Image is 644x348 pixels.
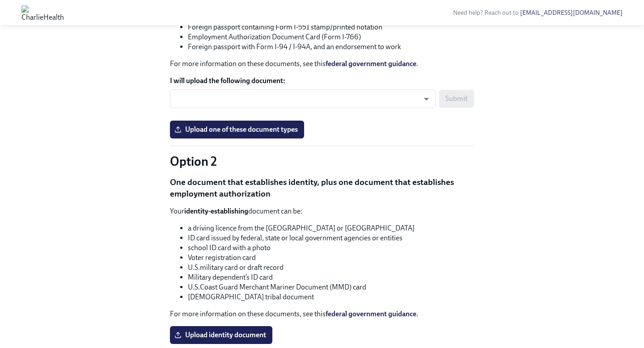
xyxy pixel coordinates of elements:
[188,32,474,42] li: Employment Authorization Document Card (Form I-766)
[326,310,416,318] a: federal government guidance
[188,273,474,282] li: Military dependent’s ID card
[176,125,298,134] span: Upload one of these document types
[188,243,474,253] li: school ID card with a photo
[188,22,474,32] li: Foreign passport containing Form I-551 stamp/printed notation
[326,59,416,68] a: federal government guidance
[176,331,266,340] span: Upload identity document
[188,42,474,52] li: Foreign passport with Form I-94 / I-94A, and an endorsement to work
[184,207,248,215] strong: identity-establishing
[170,153,474,169] p: Option 2
[188,233,474,243] li: ID card issued by federal, state or local government agencies or entities
[170,89,436,108] div: ​
[453,9,623,17] span: Need help? Reach out to
[520,9,623,17] a: [EMAIL_ADDRESS][DOMAIN_NAME]
[21,5,64,20] img: CharlieHealth
[170,59,474,69] p: For more information on these documents, see this .
[170,121,304,138] label: Upload one of these document types
[170,176,474,199] p: One document that establishes identity, plus one document that establishes employment authorization
[188,282,474,292] li: U.S.Coast Guard Merchant Mariner Document (MMD) card
[170,309,474,319] p: For more information on these documents, see this .
[170,206,474,216] p: Your document can be:
[188,223,474,233] li: a driving licence from the [GEOGRAPHIC_DATA] or [GEOGRAPHIC_DATA]
[170,326,272,344] label: Upload identity document
[188,263,474,273] li: U.S.military card or draft record
[188,253,474,263] li: Voter registration card
[188,292,474,302] li: [DEMOGRAPHIC_DATA] tribal document
[170,76,474,86] label: I will upload the following document:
